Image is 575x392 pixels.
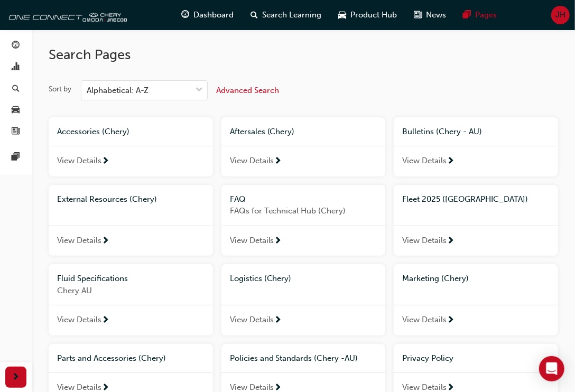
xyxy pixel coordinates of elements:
a: Logistics (Chery)View Details [221,264,386,335]
span: View Details [57,314,101,326]
span: car-icon [338,8,346,22]
span: View Details [230,314,274,326]
span: Chery AU [57,285,205,297]
span: search-icon [12,84,20,94]
span: JH [555,9,565,21]
span: next-icon [101,316,109,325]
a: news-iconNews [405,4,455,26]
span: Product Hub [350,9,397,21]
span: Search Learning [262,9,321,21]
a: pages-iconPages [455,4,505,26]
span: Accessories (Chery) [57,127,129,136]
span: pages-icon [463,8,471,22]
div: Alphabetical: A-Z [87,85,149,97]
a: guage-iconDashboard [173,4,242,26]
span: External Resources (Chery) [57,194,157,204]
span: Advanced Search [216,86,279,95]
span: next-icon [447,157,455,166]
span: News [426,9,446,21]
span: Marketing (Chery) [402,274,469,283]
span: next-icon [101,157,109,166]
span: down-icon [196,83,203,97]
a: Aftersales (Chery)View Details [221,117,386,176]
span: View Details [57,155,101,167]
span: View Details [402,235,447,247]
span: View Details [402,155,447,167]
span: View Details [230,155,274,167]
img: oneconnect [5,4,127,25]
span: next-icon [447,237,455,246]
h2: Search Pages [49,46,558,63]
span: View Details [402,314,447,326]
span: View Details [230,235,274,247]
a: FAQFAQs for Technical Hub (Chery)View Details [221,185,386,256]
span: search-icon [251,8,258,22]
span: guage-icon [12,41,20,51]
span: Fleet 2025 ([GEOGRAPHIC_DATA]) [402,194,528,204]
span: Bulletins (Chery - AU) [402,127,482,136]
span: news-icon [12,127,20,136]
button: Advanced Search [216,80,279,100]
span: Policies and Standards (Chery -AU) [230,353,358,363]
span: guage-icon [181,8,189,22]
span: View Details [57,235,101,247]
a: External Resources (Chery)View Details [49,185,213,256]
span: next-icon [12,371,20,384]
span: next-icon [447,316,455,325]
span: news-icon [414,8,422,22]
span: Aftersales (Chery) [230,127,295,136]
span: next-icon [274,157,282,166]
span: Pages [475,9,497,21]
span: Parts and Accessories (Chery) [57,353,166,363]
span: FAQ [230,194,246,204]
span: Privacy Policy [402,353,453,363]
span: next-icon [274,237,282,246]
div: Open Intercom Messenger [539,356,564,381]
span: Fluid Specifications [57,274,128,283]
a: Accessories (Chery)View Details [49,117,213,176]
button: JH [551,6,570,24]
a: search-iconSearch Learning [242,4,330,26]
span: car-icon [12,106,20,115]
a: car-iconProduct Hub [330,4,405,26]
span: Dashboard [193,9,234,21]
span: next-icon [101,237,109,246]
span: next-icon [274,316,282,325]
a: Marketing (Chery)View Details [394,264,558,335]
span: pages-icon [12,153,20,162]
a: Fluid SpecificationsChery AUView Details [49,264,213,335]
span: chart-icon [12,63,20,72]
div: Sort by [49,84,71,95]
span: Logistics (Chery) [230,274,292,283]
span: FAQs for Technical Hub (Chery) [230,205,377,217]
a: Bulletins (Chery - AU)View Details [394,117,558,176]
a: Fleet 2025 ([GEOGRAPHIC_DATA])View Details [394,185,558,256]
